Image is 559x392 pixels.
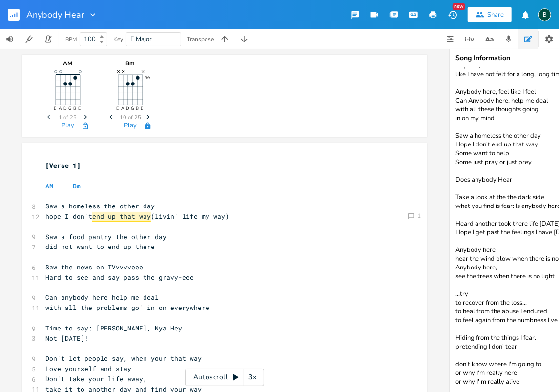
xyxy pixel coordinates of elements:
[26,10,84,19] span: Anybody Hear
[45,263,143,271] span: Saw the news on TVvvvveee
[45,182,53,190] span: AM
[126,106,130,112] text: D
[45,242,155,251] span: did not want to end up there
[43,61,92,66] div: AM
[141,106,144,112] text: E
[79,106,81,112] text: E
[468,7,512,22] button: Share
[538,3,551,26] button: B
[122,67,125,75] text: ×
[45,212,229,221] span: hope I don't (livin' life my way)
[73,182,81,190] span: Bm
[122,106,125,112] text: A
[62,122,74,130] button: Play
[187,36,214,42] div: Transpose
[45,273,194,282] span: Hard to see and say pass the gravy-eee
[113,36,123,42] div: Key
[69,106,72,112] text: G
[45,161,81,170] span: [Verse 1]
[64,106,67,112] text: D
[538,8,551,21] div: BruCe
[45,324,182,332] span: Time to say: [PERSON_NAME], Nya Hey
[59,106,62,112] text: A
[74,106,77,112] text: B
[443,6,462,23] button: New
[45,202,155,210] span: Saw a homeless the other day
[141,67,145,75] text: ×
[45,303,209,312] span: with all the problems go' in on everywhere
[45,334,88,343] span: Not [DATE]!
[124,122,137,130] button: Play
[131,106,135,112] text: G
[417,213,421,219] div: 1
[45,354,202,363] span: Don't let people say, when your that way
[120,115,141,120] span: 10 of 25
[244,369,262,386] div: 3x
[45,364,131,373] span: Love yourself and stay
[185,369,264,386] div: Autoscroll
[45,293,159,302] span: Can anybody here help me deal
[45,232,166,241] span: Saw a food pantry the other day
[145,75,151,81] text: 3fr
[54,106,57,112] text: E
[136,106,139,112] text: B
[45,374,147,383] span: Don't take your life away,
[106,61,155,66] div: Bm
[453,3,465,10] div: New
[130,35,152,43] span: E Major
[117,67,120,75] text: ×
[487,10,504,19] div: Share
[59,115,77,120] span: 1 of 25
[117,106,119,112] text: E
[65,37,77,42] div: BPM
[92,212,151,222] span: end up that way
